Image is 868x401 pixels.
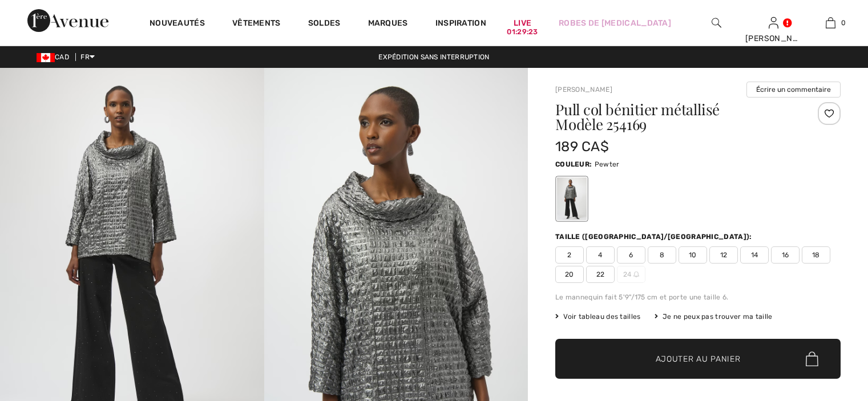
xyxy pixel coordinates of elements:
[507,27,538,38] div: 01:29:23
[746,82,841,98] button: Écrire un commentaire
[771,246,800,264] span: 16
[617,266,645,283] span: 24
[595,160,620,168] span: Pewter
[769,17,778,28] a: Se connecter
[826,16,835,30] img: Mon panier
[769,16,778,30] img: Mes infos
[555,139,609,155] span: 189 CA$
[555,339,841,379] button: Ajouter au panier
[27,9,108,32] img: 1ère Avenue
[150,18,205,30] a: Nouveautés
[709,246,738,264] span: 12
[555,246,584,264] span: 2
[308,18,341,30] a: Soldes
[368,18,408,30] a: Marques
[514,17,531,29] a: Live01:29:23
[37,53,74,61] span: CAD
[555,311,641,322] span: Voir tableau des tailles
[648,246,676,264] span: 8
[555,86,612,94] a: [PERSON_NAME]
[232,18,281,30] a: Vêtements
[802,16,858,30] a: 0
[555,266,584,283] span: 20
[740,246,769,264] span: 14
[586,266,615,283] span: 22
[656,353,741,365] span: Ajouter au panier
[555,292,841,302] div: Le mannequin fait 5'9"/175 cm et porte une taille 6.
[655,311,773,322] div: Je ne peux pas trouver ma taille
[555,102,793,132] h1: Pull col bénitier métallisé Modèle 254169
[559,17,671,29] a: Robes de [MEDICAL_DATA]
[586,246,615,264] span: 4
[841,18,846,28] span: 0
[802,246,830,264] span: 18
[435,18,486,30] span: Inspiration
[555,232,754,242] div: Taille ([GEOGRAPHIC_DATA]/[GEOGRAPHIC_DATA]):
[806,351,818,366] img: Bag.svg
[633,272,639,277] img: ring-m.svg
[555,160,592,168] span: Couleur:
[796,315,857,344] iframe: Ouvre un widget dans lequel vous pouvez chatter avec l’un de nos agents
[80,53,95,61] span: FR
[557,177,587,220] div: Pewter
[617,246,645,264] span: 6
[745,33,801,44] div: [PERSON_NAME]
[37,53,55,62] img: Canadian Dollar
[679,246,707,264] span: 10
[712,16,721,30] img: recherche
